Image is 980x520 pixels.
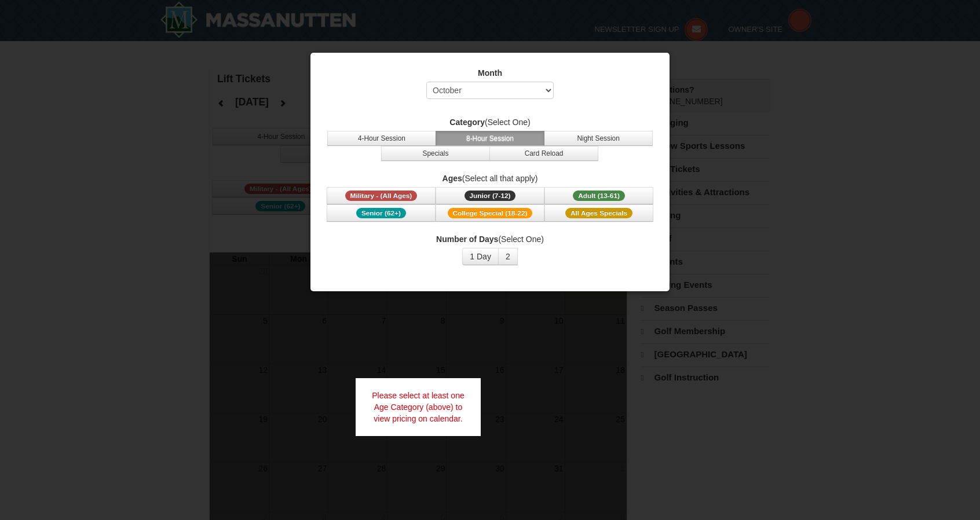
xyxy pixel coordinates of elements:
[544,204,653,222] button: All Ages Specials
[478,68,502,78] strong: Month
[436,235,498,244] strong: Number of Days
[325,116,655,128] label: (Select One)
[465,191,516,201] span: Junior (7-12)
[544,131,653,146] button: Night Session
[325,173,655,184] label: (Select all that apply)
[356,208,406,218] span: Senior (62+)
[436,204,544,222] button: College Special (18-22)
[436,187,544,204] button: Junior (7-12)
[462,248,499,265] button: 1 Day
[327,131,436,146] button: 4-Hour Session
[443,174,462,183] strong: Ages
[565,208,632,218] span: All Ages Specials
[327,204,436,222] button: Senior (62+)
[573,191,625,201] span: Adult (13-61)
[345,191,418,201] span: Military - (All Ages)
[327,187,436,204] button: Military - (All Ages)
[448,208,533,218] span: College Special (18-22)
[436,131,544,146] button: 8-Hour Session
[544,187,653,204] button: Adult (13-61)
[498,248,518,265] button: 2
[325,233,655,245] label: (Select One)
[489,146,598,161] button: Card Reload
[449,118,485,127] strong: Category
[381,146,490,161] button: Specials
[356,378,481,436] div: Please select at least one Age Category (above) to view pricing on calendar.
